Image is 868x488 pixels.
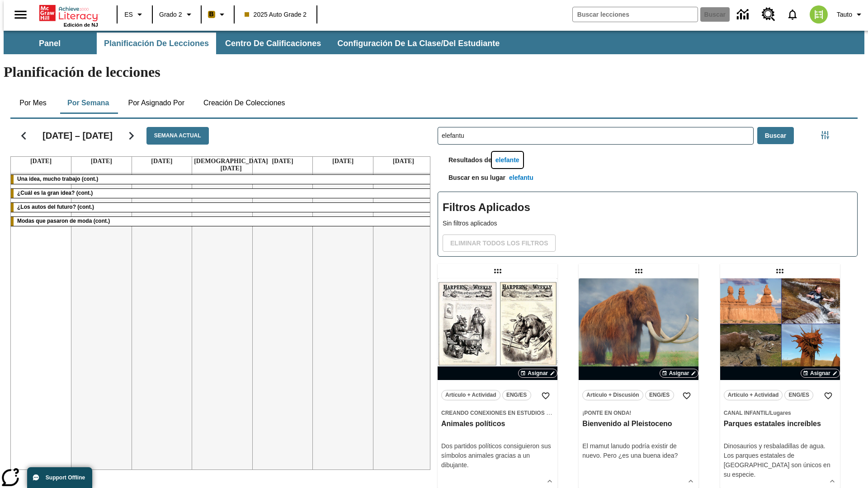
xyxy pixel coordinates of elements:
[443,219,853,228] p: Sin filtros aplicados
[441,408,554,418] span: Tema: Creando conexiones en Estudios Sociales/Historia de Estados Unidos I
[245,10,307,19] span: 2025 Auto Grade 2
[149,157,174,166] a: 1 de octubre de 2025
[218,33,328,54] button: Centro de calificaciones
[756,2,781,27] a: Centro de recursos, Se abrirá en una pestaña nueva.
[757,127,794,145] button: Buscar
[660,369,699,378] button: Asignar Elegir fechas
[120,6,149,23] button: Lenguaje: ES, Selecciona un idioma
[506,390,527,400] span: ENG/ES
[443,197,853,219] h2: Filtros Aplicados
[441,410,574,416] span: Creando conexiones en Estudios Sociales
[121,92,192,114] button: Por asignado por
[724,390,783,400] button: Artículo + Actividad
[7,1,34,28] button: Abrir el menú lateral
[97,33,216,54] button: Planificación de lecciones
[724,441,836,479] div: Dinosaurios y resbaladillas de agua. Los parques estatales de [GEOGRAPHIC_DATA] son únicos en su ...
[770,410,791,416] span: Lugares
[196,92,292,114] button: Creación de colecciones
[645,390,674,400] button: ENG/ES
[11,217,434,226] div: Modas que pasaron de moda (cont.)
[724,408,836,418] span: Tema: Canal Infantil/Lugares
[820,388,836,404] button: Añadir a mis Favoritas
[784,390,813,400] button: ENG/ES
[582,408,695,418] span: Tema: ¡Ponte en onda!/null
[679,388,695,404] button: Añadir a mis Favoritas
[39,3,98,28] div: Portada
[582,410,631,416] span: ¡Ponte en onda!
[204,6,231,23] button: Boost El color de la clase es anaranjado claro. Cambiar el color de la clase.
[17,176,98,182] span: Una idea, mucho trabajo (cont.)
[769,410,770,416] span: /
[11,189,434,198] div: ¿Cuál es la gran idea? (cont.)
[17,190,93,196] span: ¿Cuál es la gran idea? (cont.)
[10,92,56,114] button: Por mes
[209,9,214,20] span: B
[781,3,804,26] a: Notificaciones
[64,22,98,28] span: Edición de NJ
[518,369,557,378] button: Asignar Elegir fechas
[17,218,110,224] span: Modas que pasaron de moda (cont.)
[826,474,839,488] button: Ver más
[441,390,500,400] button: Artículo + Actividad
[11,175,434,184] div: Una idea, mucho trabajo (cont.)
[669,369,689,377] span: Asignar
[833,6,868,23] button: Perfil/Configuración
[816,126,834,144] button: Menú lateral de filtros
[11,203,434,212] div: ¿Los autos del futuro? (cont.)
[4,33,508,54] div: Subbarra de navegación
[337,38,500,49] span: Configuración de la clase/del estudiante
[156,6,198,23] button: Grado: Grado 2, Elige un grado
[12,124,35,147] button: Regresar
[104,38,209,49] span: Planificación de lecciones
[528,369,548,377] span: Asignar
[46,474,85,481] span: Support Offline
[28,157,53,166] a: 29 de septiembre de 2025
[270,157,295,166] a: 3 de octubre de 2025
[5,33,95,54] button: Panel
[42,130,113,141] h2: [DATE] – [DATE]
[159,10,182,19] span: Grado 2
[330,33,507,54] button: Configuración de la clase/del estudiante
[491,264,505,278] div: Lección arrastrable: Animales políticos
[60,92,116,114] button: Por semana
[39,38,61,49] span: Panel
[17,204,94,210] span: ¿Los autos del futuro? (cont.)
[773,264,787,278] div: Lección arrastrable: Parques estatales increíbles
[538,388,554,404] button: Añadir a mis Favoritas
[582,419,695,429] h3: Bienvenido al Pleistoceno
[39,4,98,22] a: Portada
[445,390,496,400] span: Artículo + Actividad
[582,441,695,460] div: El mamut lanudo podría existir de nuevo. Pero ¿es una buena idea?
[225,38,321,49] span: Centro de calificaciones
[89,157,114,166] a: 30 de septiembre de 2025
[731,2,756,27] a: Centro de información
[505,169,537,186] button: elefantu
[586,390,639,400] span: Artículo + Discusión
[724,410,769,416] span: Canal Infantil
[582,390,643,400] button: Artículo + Discusión
[330,157,355,166] a: 4 de octubre de 2025
[120,124,143,147] button: Seguir
[543,474,557,488] button: Ver más
[649,390,670,400] span: ENG/ES
[632,264,646,278] div: Lección arrastrable: Bienvenido al Pleistoceno
[438,127,753,144] input: Buscar lecciones
[438,173,505,187] p: Buscar en su lugar
[502,390,531,400] button: ENG/ES
[4,64,864,80] h1: Planificación de lecciones
[124,10,133,19] span: ES
[27,467,92,488] button: Support Offline
[837,10,852,19] span: Tauto
[684,474,698,488] button: Ver más
[724,419,836,429] h3: Parques estatales increíbles
[810,5,828,23] img: avatar image
[391,157,416,166] a: 5 de octubre de 2025
[492,152,523,169] button: elefante
[4,31,864,54] div: Subbarra de navegación
[789,390,809,400] span: ENG/ES
[804,3,833,26] button: Escoja un nuevo avatar
[441,441,554,470] div: Dos partidos políticos consiguieron sus símbolos animales gracias a un dibujante.
[441,419,554,429] h3: Animales políticos
[573,7,698,22] input: Buscar campo
[438,192,858,257] div: Filtros Aplicados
